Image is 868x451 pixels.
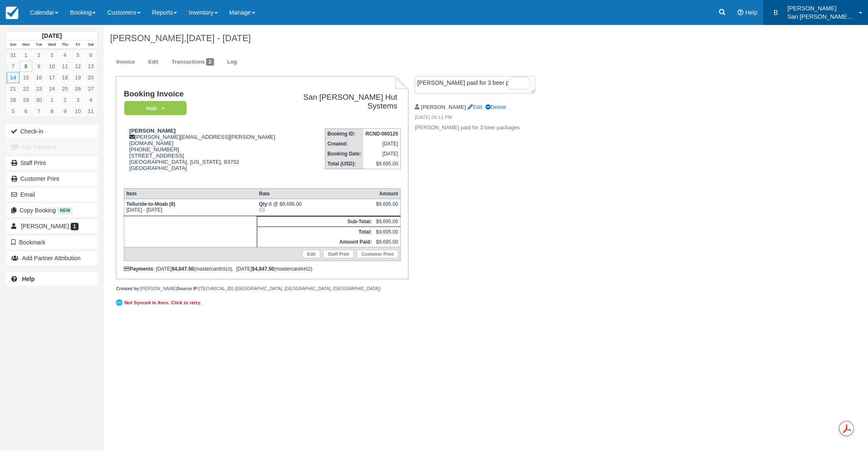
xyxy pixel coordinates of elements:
span: Help [745,9,757,16]
a: 31 [7,49,20,61]
p: [PERSON_NAME] paid for 3 beer packages [415,124,555,132]
a: 13 [84,61,97,72]
button: Copy Booking New [6,204,98,217]
td: $9,695.00 [374,237,401,247]
h1: [PERSON_NAME], [110,33,749,43]
a: Customer Print [6,172,98,185]
strong: [PERSON_NAME] [421,104,466,110]
th: Thu [59,40,71,49]
a: 8 [45,106,58,117]
a: Not Synced in Xero. Click to retry. [116,298,203,307]
th: Booking Date: [325,149,364,159]
a: Edit [142,54,165,70]
a: Edit [302,250,320,258]
button: Email [6,188,98,201]
th: Booking ID: [325,129,364,139]
a: 21 [7,83,20,94]
a: Transactions2 [165,54,220,70]
th: Sat [84,40,97,49]
th: Item [124,188,257,199]
th: Sun [7,40,20,49]
strong: [PERSON_NAME] [129,128,176,134]
i: Help [738,10,743,15]
th: Wed [45,40,58,49]
p: San [PERSON_NAME] Hut Systems [787,12,854,21]
a: 14 [7,72,20,83]
textarea: To enrich screen reader interactions, please activate Accessibility in Grammarly extension settings [415,76,535,94]
a: 4 [59,49,71,61]
th: Tue [32,40,45,49]
span: [PERSON_NAME] [21,223,69,229]
a: 11 [59,61,71,72]
strong: $4,847.50 [252,266,274,272]
button: Add Partner Attribution [6,251,98,265]
a: 22 [20,83,32,94]
a: 15 [20,72,32,83]
div: [PERSON_NAME] [TECHNICAL_ID] ([GEOGRAPHIC_DATA], [GEOGRAPHIC_DATA], [GEOGRAPHIC_DATA]) [116,286,408,292]
small: 0910 [221,266,231,271]
a: Delete [485,104,506,110]
strong: Qty [259,201,269,207]
div: : [DATE] (mastercard ), [DATE] (mastercard ) [124,266,401,272]
a: 9 [32,61,45,72]
strong: [DATE] [42,32,61,39]
small: 4452 [301,266,311,271]
strong: Created by: [116,286,140,291]
span: 1 [71,223,79,230]
a: Help [6,272,98,286]
span: [DATE] - [DATE] [186,33,251,43]
strong: Source IP: [177,286,199,291]
td: $9,695.00 [374,216,401,227]
th: Total (USD): [325,159,364,169]
th: Sub-Total: [257,216,374,227]
a: 26 [71,83,84,94]
a: 30 [32,94,45,106]
a: 20 [84,72,97,83]
b: Help [22,276,34,282]
th: Rate [257,188,374,199]
a: 18 [59,72,71,83]
td: [DATE] [363,139,400,149]
a: 12 [71,61,84,72]
a: 1 [20,49,32,61]
a: 11 [84,106,97,117]
strong: $4,847.50 [172,266,194,272]
a: 5 [7,106,20,117]
a: 25 [59,83,71,94]
strong: Telluride-to-Moab (8) [126,201,175,207]
button: Add Payment [6,140,98,154]
em: (()) [259,207,371,212]
a: 2 [59,94,71,106]
strong: RCND-060125 [365,131,398,137]
a: 2 [32,49,45,61]
a: [PERSON_NAME] 1 [6,219,98,233]
div: [PERSON_NAME][EMAIL_ADDRESS][PERSON_NAME][DOMAIN_NAME] [PHONE_NUMBER] [STREET_ADDRESS] [GEOGRAPHI... [124,128,285,182]
a: 3 [71,94,84,106]
td: [DATE] [363,149,400,159]
a: 27 [84,83,97,94]
td: 8 @ $9,695.00 [257,199,374,216]
a: Log [221,54,243,70]
a: 6 [20,106,32,117]
a: 19 [71,72,84,83]
em: [DATE] 04:11 PM [415,114,555,123]
a: 1 [45,94,58,106]
a: 16 [32,72,45,83]
a: 28 [7,94,20,106]
a: 8 [20,61,32,72]
a: 24 [45,83,58,94]
a: Staff Print [6,156,98,170]
button: Check-in [6,125,98,138]
a: 10 [45,61,58,72]
th: Total: [257,227,374,237]
a: 17 [45,72,58,83]
a: 3 [45,49,58,61]
td: $9,695.00 [363,159,400,169]
th: Fri [71,40,84,49]
td: $9,695.00 [374,227,401,237]
a: 7 [32,106,45,117]
a: Paid [124,101,184,116]
a: 5 [71,49,84,61]
a: 23 [32,83,45,94]
button: Bookmark [6,236,98,249]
